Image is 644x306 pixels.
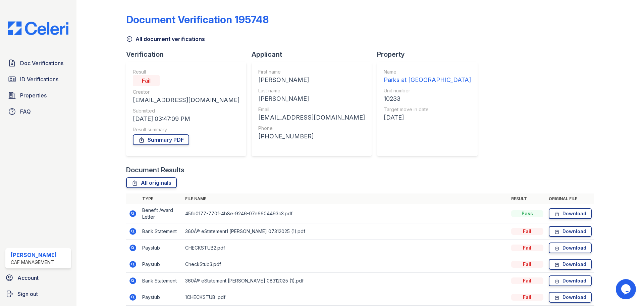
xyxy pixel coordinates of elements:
div: Fail [511,228,543,235]
div: Parks at [GEOGRAPHIC_DATA] [384,75,471,85]
div: [PERSON_NAME] [258,75,365,85]
a: Properties [5,89,71,102]
a: FAQ [5,105,71,118]
div: [PERSON_NAME] [258,94,365,103]
div: [DATE] 03:47:09 PM [133,114,239,124]
span: ID Verifications [20,75,58,83]
a: Name Parks at [GEOGRAPHIC_DATA] [384,69,471,85]
div: Result summary [133,126,239,133]
td: 360Â® eStatement1 [PERSON_NAME] 07312025 (1).pdf [182,223,508,240]
a: All document verifications [126,35,205,43]
a: Download [549,292,592,303]
div: Target move in date [384,106,471,113]
div: First name [258,69,365,75]
th: File name [182,193,508,204]
a: Doc Verifications [5,56,71,70]
span: Sign out [17,290,38,298]
a: ID Verifications [5,73,71,86]
a: All originals [126,177,177,188]
th: Original file [546,193,594,204]
div: [PHONE_NUMBER] [258,132,365,141]
td: Bank Statement [140,223,182,240]
div: Fail [511,261,543,268]
div: Phone [258,125,365,132]
td: CheckStub3.pdf [182,256,508,273]
span: FAQ [20,107,31,116]
td: Bank Statement [140,273,182,289]
span: Doc Verifications [20,59,63,67]
div: Unit number [384,87,471,94]
div: Submitted [133,107,239,114]
td: 1CHECKSTUB .pdf [182,289,508,306]
iframe: chat widget [616,279,637,299]
div: Last name [258,87,365,94]
td: Paystub [140,240,182,256]
div: Applicant [252,50,377,59]
div: Document Verification 195748 [126,13,269,26]
div: Fail [133,75,160,86]
div: Document Results [126,165,184,175]
div: Result [133,69,239,75]
div: [EMAIL_ADDRESS][DOMAIN_NAME] [258,113,365,122]
div: Property [377,50,483,59]
div: Fail [511,245,543,251]
td: CHECKSTUB2.pdf [182,240,508,256]
a: Download [549,259,592,270]
a: Download [549,208,592,219]
a: Sign out [3,287,74,301]
span: Account [17,274,39,282]
td: 360Â® eStatement [PERSON_NAME] 08312025 (1).pdf [182,273,508,289]
img: CE_Logo_Blue-a8612792a0a2168367f1c8372b55b34899dd931a85d93a1a3d3e32e68fde9ad4.png [3,21,74,35]
a: Summary PDF [133,134,189,145]
div: [DATE] [384,113,471,122]
div: CAF Management [11,259,57,266]
div: Creator [133,89,239,95]
td: 45fb0177-770f-4b8e-9246-07e6604493c3.pdf [182,204,508,223]
div: Name [384,69,471,75]
a: Download [549,275,592,286]
td: Paystub [140,256,182,273]
div: Fail [511,277,543,284]
div: Email [258,106,365,113]
span: Properties [20,91,47,99]
td: Paystub [140,289,182,306]
td: Benefit Award Letter [140,204,182,223]
a: Download [549,243,592,253]
div: [PERSON_NAME] [11,251,57,259]
div: [EMAIL_ADDRESS][DOMAIN_NAME] [133,95,239,105]
div: Verification [126,50,252,59]
div: Fail [511,294,543,301]
div: 10233 [384,94,471,103]
th: Type [140,193,182,204]
a: Account [3,271,74,285]
th: Result [508,193,546,204]
div: Pass [511,210,543,217]
a: Download [549,226,592,237]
